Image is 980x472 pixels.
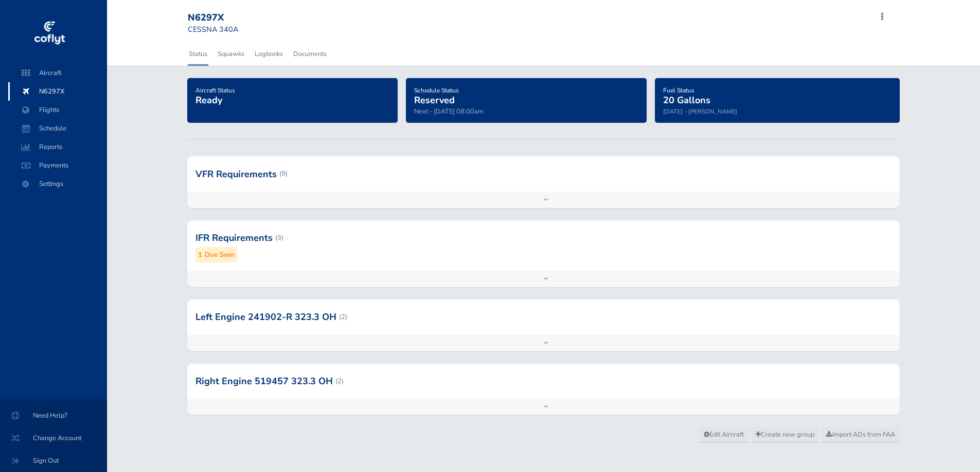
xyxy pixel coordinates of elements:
[663,107,737,116] small: [DATE] - [PERSON_NAME]
[254,43,284,65] a: Logbooks
[12,406,95,425] span: Need Help?
[188,43,208,65] a: Status
[663,86,694,95] span: Fuel Status
[19,156,97,175] span: Payments
[414,94,455,106] span: Reserved
[292,43,328,65] a: Documents
[217,43,245,65] a: Squawks
[826,430,895,439] span: Import ADs from FAA
[188,12,262,24] div: N6297X
[699,427,749,443] a: Edit Aircraft
[414,83,459,107] a: Schedule StatusReserved
[663,94,710,106] span: 20 Gallons
[19,138,97,156] span: Reports
[19,82,97,101] span: N6297X
[19,119,97,138] span: Schedule
[188,24,238,34] small: CESSNA 340A
[205,250,235,260] small: Due Soon
[195,86,235,95] span: Aircraft Status
[751,427,819,443] a: Create new group
[19,175,97,193] span: Settings
[195,94,222,106] span: Ready
[12,429,95,447] span: Change Account
[704,430,744,439] span: Edit Aircraft
[32,18,66,49] img: coflyt logo
[19,101,97,119] span: Flights
[12,451,95,470] span: Sign Out
[756,430,814,439] span: Create new group
[414,107,484,116] span: Next - [DATE] 08:00am
[19,64,97,82] span: Aircraft
[822,427,900,443] a: Import ADs from FAA
[414,86,459,95] span: Schedule Status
